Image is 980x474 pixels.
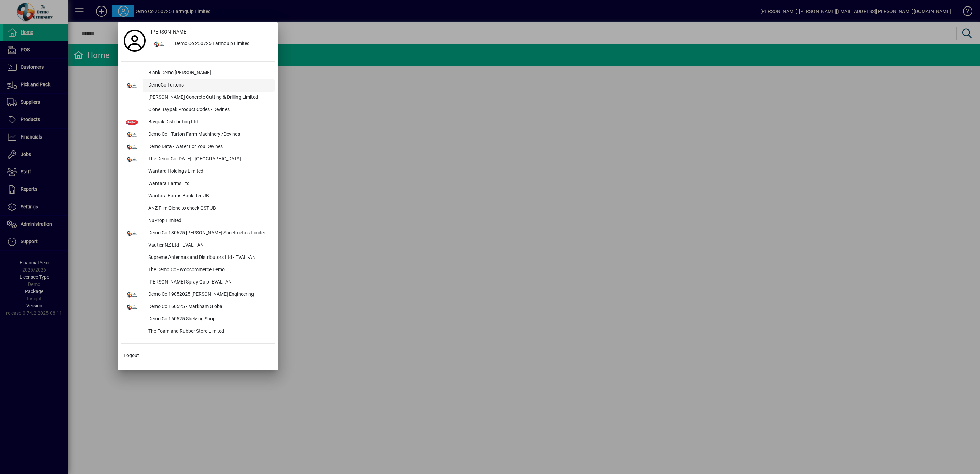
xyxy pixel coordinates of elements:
[121,301,275,313] button: Demo Co 160525 - Markham Global
[121,326,275,338] button: The Foam and Rubber Store Limited
[143,301,275,313] div: Demo Co 160525 - Markham Global
[151,28,188,36] span: [PERSON_NAME]
[143,239,275,252] div: Vautier NZ Ltd - EVAL - AN
[143,264,275,276] div: The Demo Co - Woocommerce Demo
[143,289,275,301] div: Demo Co 19052025 [PERSON_NAME] Engineering
[143,129,275,141] div: Demo Co - Turton Farm Machinery /Devines
[121,202,275,215] button: ANZ Film Clone to check GST JB
[143,141,275,153] div: Demo Data - Water For You Devines
[143,326,275,338] div: The Foam and Rubber Store Limited
[169,38,275,50] div: Demo Co 250725 Farmquip Limited
[143,104,275,116] div: Clone Baypak Product Codes - Devines
[143,313,275,326] div: Demo Co 160525 Shelving Shop
[121,166,275,178] button: Wantara Holdings Limited
[143,79,275,92] div: DemoCo Turtons
[121,276,275,289] button: [PERSON_NAME] Spray Quip -EVAL -AN
[143,116,275,129] div: Baypak Distributing Ltd
[143,166,275,178] div: Wantara Holdings Limited
[143,190,275,202] div: Wantara Farms Bank Rec JB
[121,215,275,227] button: NuProp Limited
[121,79,275,92] button: DemoCo Turtons
[143,276,275,289] div: [PERSON_NAME] Spray Quip -EVAL -AN
[121,67,275,79] button: Blank Demo [PERSON_NAME]
[143,92,275,104] div: [PERSON_NAME] Concrete Cutting & Drilling Limited
[121,227,275,239] button: Demo Co 180625 [PERSON_NAME] Sheetmetals Limited
[121,264,275,276] button: The Demo Co - Woocommerce Demo
[121,178,275,190] button: Wantara Farms Ltd
[143,67,275,79] div: Blank Demo [PERSON_NAME]
[121,239,275,252] button: Vautier NZ Ltd - EVAL - AN
[143,202,275,215] div: ANZ Film Clone to check GST JB
[121,313,275,326] button: Demo Co 160525 Shelving Shop
[121,129,275,141] button: Demo Co - Turton Farm Machinery /Devines
[121,252,275,264] button: Supreme Antennas and Distributors Ltd - EVAL -AN
[121,190,275,202] button: Wantara Farms Bank Rec JB
[121,289,275,301] button: Demo Co 19052025 [PERSON_NAME] Engineering
[143,178,275,190] div: Wantara Farms Ltd
[148,26,275,38] a: [PERSON_NAME]
[121,104,275,116] button: Clone Baypak Product Codes - Devines
[148,38,275,50] button: Demo Co 250725 Farmquip Limited
[121,349,275,361] button: Logout
[121,92,275,104] button: [PERSON_NAME] Concrete Cutting & Drilling Limited
[143,215,275,227] div: NuProp Limited
[121,141,275,153] button: Demo Data - Water For You Devines
[124,352,139,359] span: Logout
[121,35,148,47] a: Profile
[143,153,275,166] div: The Demo Co [DATE] - [GEOGRAPHIC_DATA]
[121,153,275,166] button: The Demo Co [DATE] - [GEOGRAPHIC_DATA]
[143,252,275,264] div: Supreme Antennas and Distributors Ltd - EVAL -AN
[143,227,275,239] div: Demo Co 180625 [PERSON_NAME] Sheetmetals Limited
[121,116,275,129] button: Baypak Distributing Ltd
